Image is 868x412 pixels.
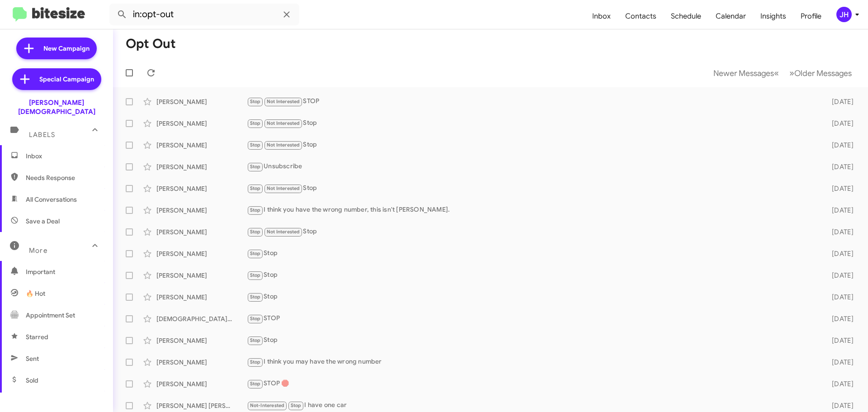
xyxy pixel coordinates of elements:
[156,401,247,410] div: [PERSON_NAME] [PERSON_NAME]
[250,272,261,278] span: Stop
[817,271,861,280] div: [DATE]
[250,359,261,365] span: Stop
[817,336,861,345] div: [DATE]
[109,4,299,25] input: Search
[817,249,861,258] div: [DATE]
[247,379,817,389] div: STOP 🛑
[26,354,39,363] span: Sent
[26,173,103,182] span: Needs Response
[156,358,247,367] div: [PERSON_NAME]
[156,249,247,258] div: [PERSON_NAME]
[156,227,247,237] div: [PERSON_NAME]
[817,293,861,302] div: [DATE]
[708,3,753,29] a: Calendar
[618,3,664,29] a: Contacts
[156,162,247,171] div: [PERSON_NAME]
[250,403,285,408] span: Not-Interested
[267,229,300,235] span: Not Interested
[817,314,861,323] div: [DATE]
[29,131,55,139] span: Labels
[774,67,779,79] span: «
[817,141,861,150] div: [DATE]
[247,227,817,237] div: Stop
[585,3,618,29] a: Inbox
[267,142,300,148] span: Not Interested
[817,162,861,171] div: [DATE]
[817,97,861,106] div: [DATE]
[247,335,817,346] div: Stop
[784,64,857,82] button: Next
[247,248,817,259] div: Stop
[247,96,817,107] div: STOP
[247,313,817,324] div: STOP
[156,97,247,106] div: [PERSON_NAME]
[267,185,300,191] span: Not Interested
[708,64,857,82] nav: Page navigation example
[708,64,784,82] button: Previous
[247,357,817,367] div: I think you may have the wrong number
[817,119,861,128] div: [DATE]
[156,141,247,150] div: [PERSON_NAME]
[247,140,817,150] div: Stop
[250,120,261,126] span: Stop
[817,401,861,410] div: [DATE]
[664,3,708,29] a: Schedule
[250,294,261,300] span: Stop
[250,164,261,170] span: Stop
[156,293,247,302] div: [PERSON_NAME]
[156,184,247,193] div: [PERSON_NAME]
[39,75,94,84] span: Special Campaign
[156,119,247,128] div: [PERSON_NAME]
[267,99,300,104] span: Not Interested
[247,270,817,280] div: Stop
[26,217,60,226] span: Save a Deal
[267,120,300,126] span: Not Interested
[156,379,247,388] div: [PERSON_NAME]
[817,206,861,215] div: [DATE]
[250,207,261,213] span: Stop
[829,7,858,22] button: JH
[250,185,261,191] span: Stop
[250,142,261,148] span: Stop
[247,205,817,215] div: I think you have the wrong number, this isn't [PERSON_NAME].
[26,152,103,161] span: Inbox
[156,314,247,323] div: [DEMOGRAPHIC_DATA][PERSON_NAME]
[26,195,77,204] span: All Conversations
[26,289,45,298] span: 🔥 Hot
[817,379,861,388] div: [DATE]
[247,161,817,172] div: Unsubscribe
[247,183,817,194] div: Stop
[29,246,47,255] span: More
[291,403,302,408] span: Stop
[250,337,261,343] span: Stop
[250,99,261,104] span: Stop
[156,206,247,215] div: [PERSON_NAME]
[817,184,861,193] div: [DATE]
[836,7,852,22] div: JH
[250,316,261,322] span: Stop
[43,44,90,53] span: New Campaign
[26,311,75,320] span: Appointment Set
[753,3,793,29] a: Insights
[817,227,861,237] div: [DATE]
[26,332,48,341] span: Starred
[250,381,261,387] span: Stop
[817,358,861,367] div: [DATE]
[794,68,852,78] span: Older Messages
[247,292,817,302] div: Stop
[250,251,261,256] span: Stop
[713,68,774,78] span: Newer Messages
[250,229,261,235] span: Stop
[156,336,247,345] div: [PERSON_NAME]
[12,68,101,90] a: Special Campaign
[16,38,97,59] a: New Campaign
[793,3,829,29] a: Profile
[247,400,817,411] div: I have one car
[789,67,794,79] span: »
